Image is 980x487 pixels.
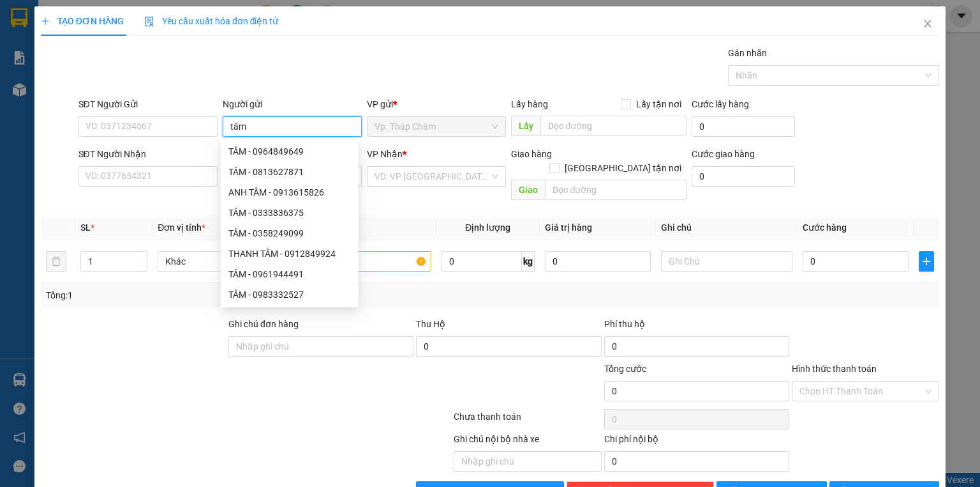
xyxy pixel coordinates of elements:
[228,319,299,329] label: Ghi chú đơn hàng
[228,288,351,302] div: TÂM - 0983332527
[545,180,687,200] input: Dọc đường
[78,147,218,161] div: SĐT Người Nhận
[228,247,351,261] div: THANH TÂM - 0912849924
[923,19,933,29] span: close
[604,317,789,336] div: Phí thu hộ
[452,410,602,432] div: Chưa thanh toán
[522,251,535,272] span: kg
[228,185,351,199] div: ANH TÂM - 0913615826
[80,222,91,233] span: SL
[165,252,281,271] span: Khác
[465,222,510,233] span: Định lượng
[221,203,359,223] div: TÂM - 0333836375
[692,99,749,109] label: Cước lấy hàng
[228,206,351,220] div: TÂM - 0333836375
[221,284,359,305] div: TÂM - 0983332527
[919,256,933,267] span: plus
[367,149,403,159] span: VP Nhận
[221,264,359,284] div: TÂM - 0961944491
[228,336,413,357] input: Ghi chú đơn hàng
[41,16,124,26] span: TẠO ĐƠN HÀNG
[228,267,351,281] div: TÂM - 0961944491
[221,182,359,203] div: ANH TÂM - 0913615826
[144,17,154,27] img: icon
[692,116,795,137] input: Cước lấy hàng
[228,226,351,240] div: TÂM - 0358249099
[511,149,552,159] span: Giao hàng
[604,432,789,451] div: Chi phí nội bộ
[692,166,795,187] input: Cước giao hàng
[221,243,359,264] div: THANH TÂM - 0912849924
[545,251,651,272] input: 0
[454,432,601,451] div: Ghi chú nội bộ nhà xe
[545,222,592,233] span: Giá trị hàng
[228,144,351,158] div: TÂM - 0964849649
[919,251,934,272] button: plus
[46,288,379,302] div: Tổng: 1
[221,141,359,162] div: TÂM - 0964849649
[656,215,798,240] th: Ghi chú
[560,161,687,175] span: [GEOGRAPHIC_DATA] tận nơi
[144,16,279,26] span: Yêu cầu xuất hóa đơn điện tử
[511,116,540,136] span: Lấy
[375,117,498,136] span: Vp. Tháp Chàm
[540,116,687,136] input: Dọc đường
[692,149,755,159] label: Cước giao hàng
[631,97,687,111] span: Lấy tận nơi
[910,6,946,42] button: Close
[604,364,646,374] span: Tổng cước
[228,165,351,179] div: TÂM - 0813627871
[223,97,362,111] div: Người gửi
[803,222,847,233] span: Cước hàng
[661,251,792,272] input: Ghi Chú
[78,97,218,111] div: SĐT Người Gửi
[511,180,545,200] span: Giao
[158,222,205,233] span: Đơn vị tính
[416,319,445,329] span: Thu Hộ
[46,251,66,272] button: delete
[221,162,359,182] div: TÂM - 0813627871
[300,251,431,272] input: VD: Bàn, Ghế
[728,48,767,58] label: Gán nhãn
[454,451,601,472] input: Nhập ghi chú
[511,99,548,109] span: Lấy hàng
[792,364,877,374] label: Hình thức thanh toán
[221,223,359,243] div: TÂM - 0358249099
[41,17,50,26] span: plus
[367,97,506,111] div: VP gửi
